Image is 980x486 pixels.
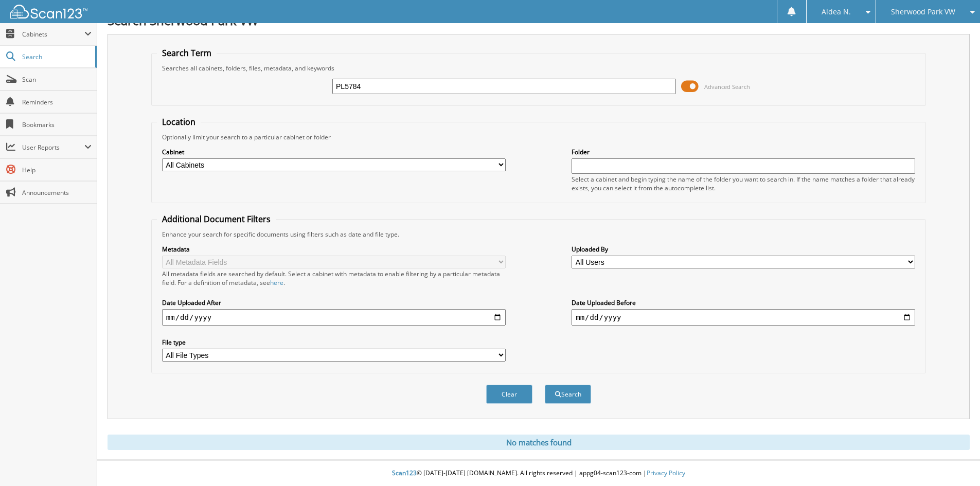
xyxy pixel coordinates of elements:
[157,133,920,141] div: Optionally limit your search to a particular cabinet or folder
[157,47,217,59] legend: Search Term
[162,269,506,287] div: All metadata fields are searched by default. Select a cabinet with metadata to enable filtering b...
[572,298,915,307] label: Date Uploaded Before
[486,385,532,404] button: Clear
[572,175,915,192] div: Select a cabinet and begin typing the name of the folder you want to search in. If the name match...
[22,30,84,39] span: Cabinets
[162,309,506,326] input: start
[704,83,750,91] span: Advanced Search
[929,437,980,486] iframe: Chat Widget
[157,64,920,73] div: Searches all cabinets, folders, files, metadata, and keywords
[162,148,506,156] label: Cabinet
[157,230,920,239] div: Enhance your search for specific documents using filters such as date and file type.
[22,52,90,61] span: Search
[10,5,87,19] img: scan123-logo-white.svg
[162,298,506,307] label: Date Uploaded After
[270,278,283,287] a: here
[97,461,980,486] div: © [DATE]-[DATE] [DOMAIN_NAME]. All rights reserved | appg04-scan123-com |
[157,116,201,128] legend: Location
[22,98,92,106] span: Reminders
[22,75,92,84] span: Scan
[22,143,84,152] span: User Reports
[22,166,92,174] span: Help
[572,148,915,156] label: Folder
[545,385,591,404] button: Search
[22,120,92,129] span: Bookmarks
[572,309,915,326] input: end
[891,9,955,15] span: Sherwood Park VW
[108,435,970,450] div: No matches found
[157,213,276,225] legend: Additional Document Filters
[22,188,92,197] span: Announcements
[162,245,506,254] label: Metadata
[822,9,851,15] span: Aldea N.
[392,469,417,477] span: Scan123
[162,338,506,347] label: File type
[572,245,915,254] label: Uploaded By
[647,469,685,477] a: Privacy Policy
